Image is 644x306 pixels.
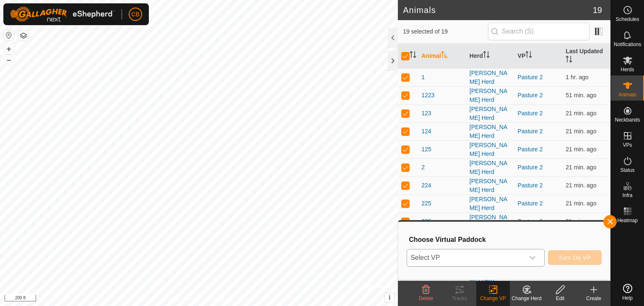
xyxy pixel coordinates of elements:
[614,42,641,47] span: Notifications
[543,295,577,302] div: Edit
[470,195,511,213] div: [PERSON_NAME] Herd
[10,7,115,22] img: Gallagher Logo
[577,295,610,302] div: Create
[518,200,543,207] a: Pasture 2
[621,67,634,72] span: Herds
[441,52,448,59] p-sorticon: Activate to sort
[514,44,563,69] th: VP
[518,218,543,225] a: Pasture 2
[562,44,610,69] th: Last Updated
[131,10,139,19] span: CB
[615,17,639,22] span: Schedules
[518,128,543,135] a: Pasture 2
[421,217,431,226] span: 325
[558,254,591,261] span: Turn On VP
[421,181,431,190] span: 224
[407,249,524,266] span: Select VP
[385,293,394,302] button: i
[566,128,596,135] span: Aug 26, 2025, 4:00 PM
[593,4,602,16] span: 19
[611,280,644,304] a: Help
[443,295,476,302] div: Tracks
[566,57,572,64] p-sorticon: Activate to sort
[421,91,434,100] span: 1223
[622,296,633,301] span: Help
[476,295,510,302] div: Change VP
[566,74,589,80] span: Aug 26, 2025, 3:00 PM
[470,213,511,231] div: [PERSON_NAME] Herd
[615,117,640,122] span: Neckbands
[510,295,543,302] div: Change Herd
[4,55,14,65] button: –
[207,295,232,303] a: Contact Us
[518,92,543,99] a: Pasture 2
[166,295,197,303] a: Privacy Policy
[518,110,543,117] a: Pasture 2
[466,44,514,69] th: Herd
[403,5,593,15] h2: Animals
[421,127,431,136] span: 124
[410,52,416,59] p-sorticon: Activate to sort
[525,52,532,59] p-sorticon: Activate to sort
[518,164,543,171] a: Pasture 2
[470,159,511,176] div: [PERSON_NAME] Herd
[566,218,596,225] span: Aug 26, 2025, 4:00 PM
[389,294,390,301] span: i
[18,31,29,41] button: Map Layers
[470,87,511,104] div: [PERSON_NAME] Herd
[620,168,634,173] span: Status
[617,218,638,223] span: Heatmap
[488,23,589,40] input: Search (S)
[403,27,488,36] span: 19 selected of 19
[419,296,434,301] span: Delete
[566,200,596,207] span: Aug 26, 2025, 4:00 PM
[618,92,636,97] span: Animals
[421,199,431,208] span: 225
[470,105,511,122] div: [PERSON_NAME] Herd
[566,110,596,117] span: Aug 26, 2025, 4:00 PM
[566,164,596,171] span: Aug 26, 2025, 4:00 PM
[4,44,14,54] button: +
[470,123,511,140] div: [PERSON_NAME] Herd
[470,177,511,194] div: [PERSON_NAME] Herd
[4,30,14,40] button: Reset Map
[421,145,431,154] span: 125
[470,141,511,158] div: [PERSON_NAME] Herd
[418,44,466,69] th: Animal
[421,163,425,172] span: 2
[548,250,602,265] button: Turn On VP
[518,146,543,153] a: Pasture 2
[566,182,596,189] span: Aug 26, 2025, 4:00 PM
[409,236,602,244] h3: Choose Virtual Paddock
[566,92,596,99] span: Aug 26, 2025, 3:30 PM
[483,52,490,59] p-sorticon: Activate to sort
[566,146,596,153] span: Aug 26, 2025, 4:00 PM
[421,109,431,118] span: 123
[623,143,632,148] span: VPs
[518,74,543,80] a: Pasture 2
[470,69,511,86] div: [PERSON_NAME] Herd
[518,182,543,189] a: Pasture 2
[421,73,425,82] span: 1
[622,193,632,198] span: Infra
[524,249,541,266] div: dropdown trigger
